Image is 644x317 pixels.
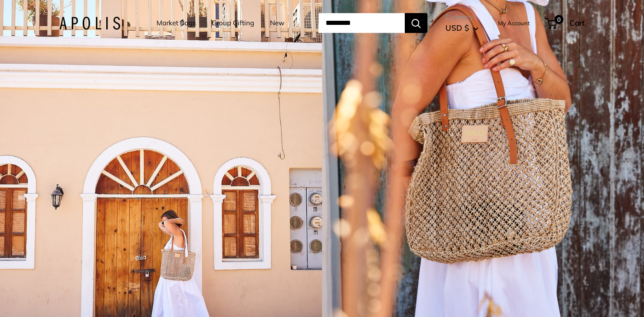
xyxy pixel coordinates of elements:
a: My Account [498,18,530,28]
span: Currency [445,11,478,23]
span: Cart [569,18,585,28]
span: 0 [554,15,563,24]
a: Market Bags [156,17,196,29]
a: 0 Cart [546,16,585,30]
a: New [270,17,284,29]
span: USD $ [445,23,469,33]
button: USD $ [445,21,478,35]
input: Search... [318,13,405,33]
img: Apolis [59,17,120,30]
button: Search [405,13,427,33]
a: Group Gifting [212,17,254,29]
